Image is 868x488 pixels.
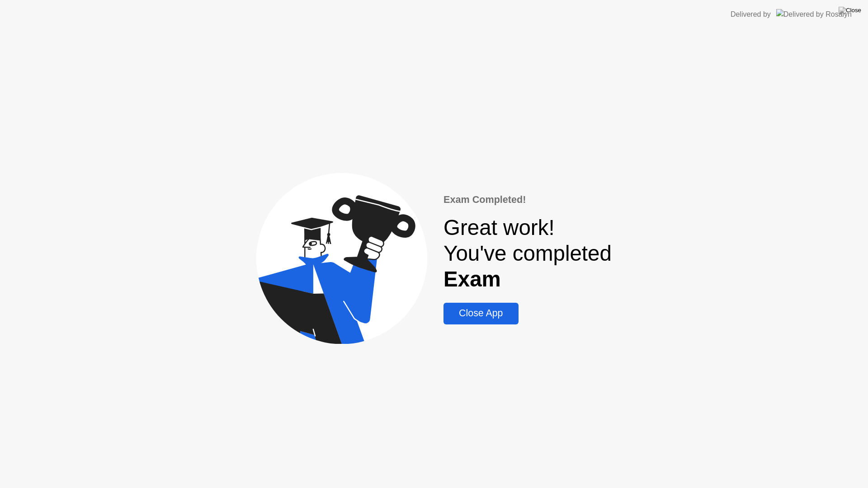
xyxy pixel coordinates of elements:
div: Great work! You've completed [443,215,612,292]
div: Delivered by [731,9,771,20]
button: Close App [443,303,518,324]
img: Delivered by Rosalyn [776,9,852,19]
img: Close [839,7,861,14]
div: Close App [446,308,515,319]
div: Exam Completed! [443,192,612,207]
b: Exam [443,267,501,291]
